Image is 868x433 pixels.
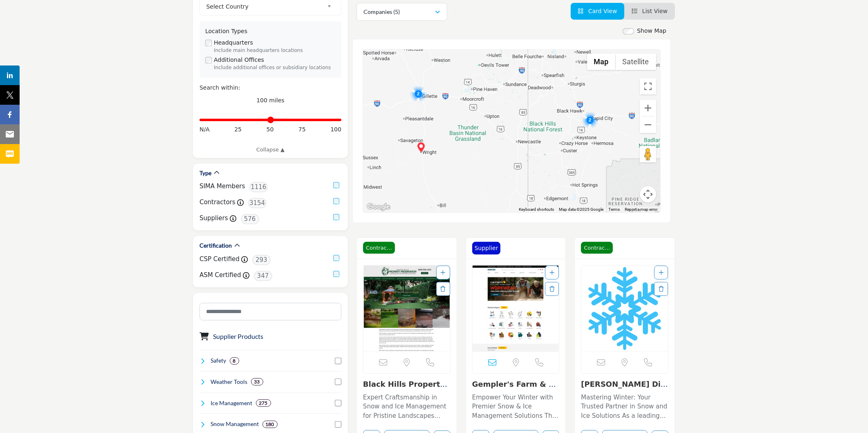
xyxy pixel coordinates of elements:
h3: Nielsen Dirtworks Inc. [581,380,668,389]
input: SIMA Members checkbox [333,182,339,188]
label: Show Map [637,27,666,35]
span: 293 [252,255,271,265]
img: Gempler's Farm & Home Supply Co [473,266,559,352]
h4: Weather Tools: Weather Tools refer to instruments, software, and technologies used to monitor, pr... [211,378,248,386]
span: 75 [298,125,306,134]
span: 576 [241,214,259,224]
label: CSP Certified [200,255,240,264]
div: Cluster of 2 locations (2 HQ, 0 Branches) Click to view companies [582,112,598,128]
label: Suppliers [200,214,228,223]
img: Nielsen Dirtworks Inc. [581,266,668,352]
label: Additional Offices [214,56,264,64]
span: Select Country [206,2,324,11]
p: Supplier [475,244,498,253]
h3: Gempler's Farm & Home Supply Co [472,380,560,389]
button: Toggle fullscreen view [640,78,656,95]
span: N/A [200,125,210,134]
img: Black Hills Property Preservation [363,266,450,352]
h4: Safety: Safety refers to the measures, practices, and protocols implemented to protect individual... [211,356,227,365]
a: Collapse ▲ [200,146,341,154]
a: [PERSON_NAME] Dirtworks In... [581,380,668,397]
span: 100 [330,125,341,134]
h2: Type [200,169,211,177]
button: Keyboard shortcuts [519,207,554,212]
p: Empower Your Winter with Premier Snow & Ice Management Solutions The company is a leading provide... [472,393,560,421]
input: CSP Certified checkbox [333,255,339,261]
div: 275 Results For Ice Management [256,399,271,407]
span: 50 [267,125,274,134]
a: Open Listing in new tab [581,266,668,352]
div: Include main headquarters locations [214,47,336,54]
span: 3154 [248,198,267,208]
span: 347 [254,271,272,281]
div: Gempler's Farm & Home Supply Co (HQ) [416,142,426,152]
h4: Ice Management: Ice management involves the control, removal, and prevention of ice accumulation ... [211,399,253,407]
div: Include additional offices or subsidiary locations [214,64,336,72]
button: Zoom in [640,100,656,116]
h4: Snow Management: Snow management involves the removal, relocation, and mitigation of snow accumul... [211,420,259,428]
div: 33 Results For Weather Tools [251,378,263,386]
button: Show street map [587,54,616,70]
a: Mastering Winter: Your Trusted Partner in Snow and Ice Solutions As a leading entity in the Snow ... [581,391,668,421]
p: Mastering Winter: Your Trusted Partner in Snow and Ice Solutions As a leading entity in the Snow ... [581,393,668,421]
a: Black Hills Property... [363,380,447,397]
b: 33 [254,379,260,385]
div: Location Types [205,27,336,36]
div: 180 Results For Snow Management [262,421,278,428]
a: Empower Your Winter with Premier Snow & Ice Management Solutions The company is a leading provide... [472,391,560,421]
a: Report a map error [625,207,658,212]
button: Companies (5) [357,3,447,21]
span: 1116 [249,182,268,192]
h3: Black Hills Property Preservation [363,380,451,389]
button: Map camera controls [640,186,656,203]
p: Expert Craftsmanship in Snow and Ice Management for Pristine Landscapes Year-Round Founded in [DA... [363,393,451,421]
b: 275 [259,400,268,406]
input: Search Category [200,303,341,320]
button: Supplier Products [213,332,263,341]
div: Cluster of 2 locations (2 HQ, 0 Branches) Click to view companies [410,86,426,102]
button: Zoom out [640,117,656,133]
a: Terms [609,207,620,212]
label: Headquarters [214,38,253,47]
span: 25 [234,125,242,134]
img: Google [365,202,392,212]
span: Contractor [581,242,613,254]
li: List View [624,3,675,20]
input: Select Snow Management checkbox [335,421,341,428]
input: Select Weather Tools checkbox [335,379,341,385]
input: Suppliers checkbox [333,214,339,220]
span: Card View [588,8,617,14]
a: Open Listing in new tab [363,266,450,352]
label: ASM Certified [200,271,241,280]
button: Show satellite imagery [616,54,656,70]
input: Select Safety checkbox [335,358,341,364]
input: Select Ice Management checkbox [335,400,341,406]
div: 8 Results For Safety [230,357,239,365]
a: View List [632,8,668,14]
input: ASM Certified checkbox [333,271,339,277]
li: Card View [571,3,625,20]
span: List View [642,8,668,14]
a: Open this area in Google Maps (opens a new window) [365,202,392,212]
a: Expert Craftsmanship in Snow and Ice Management for Pristine Landscapes Year-Round Founded in [DA... [363,391,451,421]
a: Gempler's Farm & Hom... [472,380,556,397]
input: Contractors checkbox [333,198,339,204]
a: Add To List [550,269,554,276]
a: Add To List [659,269,664,276]
label: SIMA Members [200,182,245,191]
b: 8 [233,358,236,364]
span: Map data ©2025 Google [559,207,604,212]
h2: Certification [200,241,232,250]
button: Drag Pegman onto the map to open Street View [640,146,656,162]
span: Contractor [363,242,395,254]
label: Contractors [200,198,236,207]
div: Search within: [200,83,341,92]
span: 100 miles [256,97,285,104]
a: Add To List [441,269,446,276]
b: 180 [266,422,274,427]
a: Open Listing in new tab [473,266,559,352]
p: Companies (5) [363,8,400,16]
a: View Card [578,8,617,14]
